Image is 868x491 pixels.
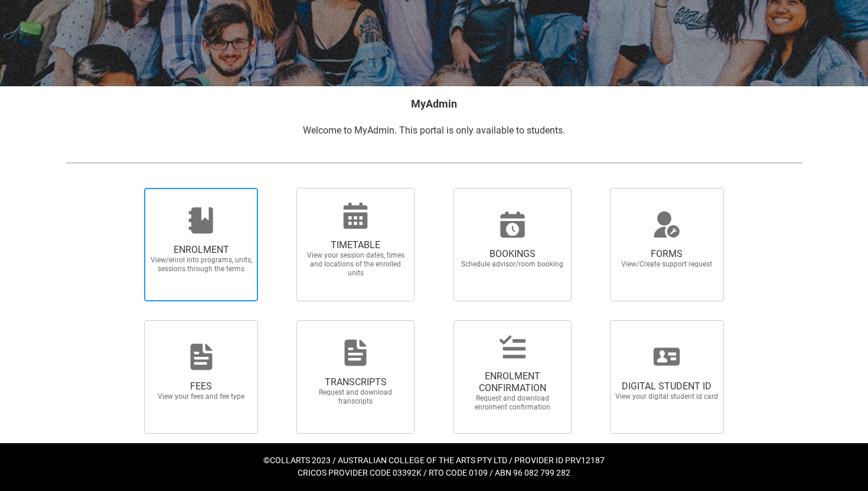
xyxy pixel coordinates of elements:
[615,381,719,392] span: DIGITAL STUDENT ID
[66,96,802,112] h2: MyAdmin
[461,260,564,269] span: Schedule advisor/room booking
[149,381,253,392] span: FEES
[615,392,719,401] span: View your digital student id card
[149,256,253,274] span: View/enrol into programs, units, sessions through the terms
[461,248,564,260] span: BOOKINGS
[303,125,565,136] span: Welcome to MyAdmin. This portal is only available to students.
[615,260,719,269] span: View/Create support request
[304,376,407,388] span: TRANSCRIPTS
[304,239,407,251] span: TIMETABLE
[461,370,564,394] span: ENROLMENT CONFIRMATION
[149,392,253,401] span: View your fees and fee type
[304,251,407,278] span: View your session dates, times and locations of the enrolled units
[461,394,564,412] span: Request and download enrolment confirmation
[304,388,407,406] span: Request and download transcripts
[615,248,719,260] span: FORMS
[149,244,253,256] span: ENROLMENT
